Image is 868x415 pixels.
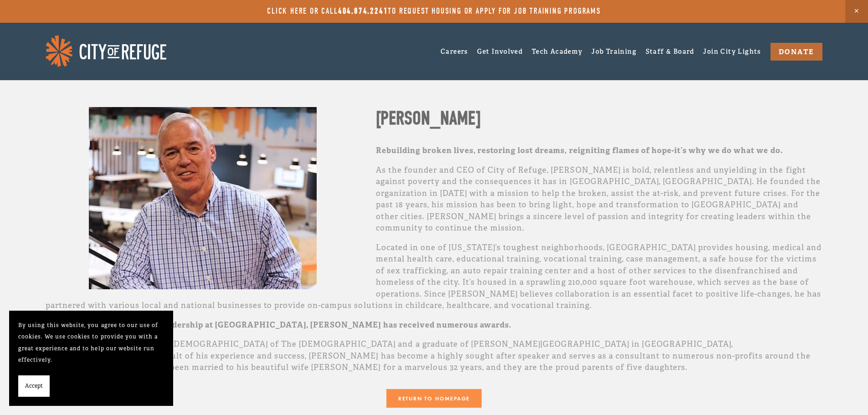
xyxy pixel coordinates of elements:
[25,380,43,392] span: Accept
[46,36,166,67] img: City of Refuge
[646,44,694,58] a: Staff & Board
[477,47,523,56] a: Get Involved
[770,43,822,61] a: DONATE
[46,320,512,330] strong: As a credit to his successful leadership at [GEOGRAPHIC_DATA], [PERSON_NAME] has received numerou...
[532,44,583,58] a: Tech Academy
[703,44,761,58] a: Join City Lights
[46,164,822,234] p: As the founder and CEO of City of Refuge, [PERSON_NAME] is bold, relentless and unyielding in the...
[376,145,783,155] strong: Rebuilding broken lives, restoring lost dreams, reigniting flames of hope-it’s why we do what we do.
[591,44,637,58] a: Job Training
[46,242,822,312] p: Located in one of [US_STATE]’s toughest neighborhoods, [GEOGRAPHIC_DATA] provides housing, medica...
[46,338,822,374] p: [PERSON_NAME] is the Senior [DEMOGRAPHIC_DATA] of The [DEMOGRAPHIC_DATA] and a graduate of [PERSO...
[18,375,50,397] button: Accept
[18,320,164,366] p: By using this website, you agree to our use of cookies. We use cookies to provide you with a grea...
[89,107,317,289] img: Bruce+Team 2.jpg
[386,389,482,408] a: return to homepage
[441,44,468,58] a: Careers
[376,108,481,129] strong: [PERSON_NAME]
[9,311,173,406] section: Cookie banner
